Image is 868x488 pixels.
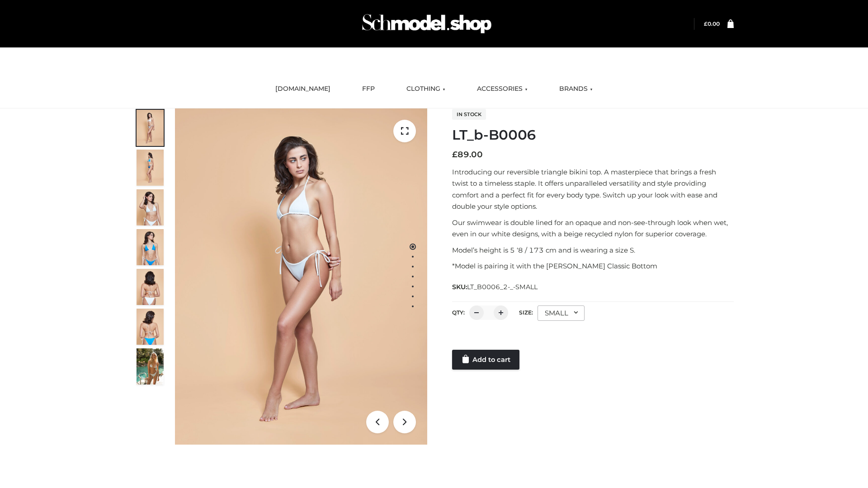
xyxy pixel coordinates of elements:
[137,309,164,345] img: ArielClassicBikiniTop_CloudNine_AzureSky_OW114ECO_8-scaled.jpg
[452,244,734,256] p: Model’s height is 5 ‘8 / 173 cm and is wearing a size S.
[359,6,495,42] img: Schmodel Admin 964
[704,20,720,27] a: £0.00
[538,305,585,321] div: SMALL
[452,260,734,272] p: *Model is pairing it with the [PERSON_NAME] Classic Bottom
[470,79,534,99] a: ACCESSORIES
[704,20,720,27] bdi: 0.00
[137,348,164,385] img: Arieltop_CloudNine_AzureSky2.jpg
[452,150,458,160] span: £
[137,189,164,225] img: ArielClassicBikiniTop_CloudNine_AzureSky_OW114ECO_3-scaled.jpg
[452,309,465,316] label: QTY:
[175,108,427,445] img: ArielClassicBikiniTop_CloudNine_AzureSky_OW114ECO_1
[269,79,337,99] a: [DOMAIN_NAME]
[355,79,382,99] a: FFP
[452,350,519,370] a: Add to cart
[519,309,533,316] label: Size:
[452,282,538,292] span: SKU:
[137,229,164,265] img: ArielClassicBikiniTop_CloudNine_AzureSky_OW114ECO_4-scaled.jpg
[552,79,599,99] a: BRANDS
[452,217,734,240] p: Our swimwear is double lined for an opaque and non-see-through look when wet, even in our white d...
[137,110,164,146] img: ArielClassicBikiniTop_CloudNine_AzureSky_OW114ECO_1-scaled.jpg
[137,150,164,186] img: ArielClassicBikiniTop_CloudNine_AzureSky_OW114ECO_2-scaled.jpg
[452,166,734,212] p: Introducing our reversible triangle bikini top. A masterpiece that brings a fresh twist to a time...
[704,20,708,27] span: £
[452,127,734,143] h1: LT_b-B0006
[452,109,486,120] span: In stock
[467,283,538,291] span: LT_B0006_2-_-SMALL
[137,269,164,305] img: ArielClassicBikiniTop_CloudNine_AzureSky_OW114ECO_7-scaled.jpg
[452,150,483,160] bdi: 89.00
[400,79,452,99] a: CLOTHING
